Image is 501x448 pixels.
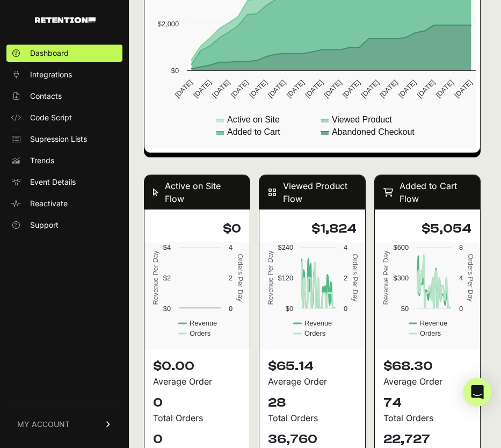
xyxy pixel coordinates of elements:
[190,329,210,337] text: Orders
[210,78,231,99] text: [DATE]
[285,78,306,99] text: [DATE]
[30,220,59,230] span: Support
[30,112,72,123] span: Code Script
[467,254,475,302] text: Orders Per Day
[6,131,122,148] a: Supression Lists
[332,127,415,136] text: Abandoned Checkout
[383,375,471,388] div: Average Order
[173,78,194,99] text: [DATE]
[420,329,441,337] text: Orders
[248,78,268,99] text: [DATE]
[153,394,241,411] p: 0
[17,419,70,430] span: MY ACCOUNT
[278,243,293,251] text: $240
[30,69,72,80] span: Integrations
[192,78,213,99] text: [DATE]
[344,274,347,282] text: 2
[381,250,389,305] text: Revenue Per Day
[420,319,447,327] text: Revenue
[401,305,408,313] text: $0
[6,109,122,126] a: Code Script
[268,220,356,237] h4: $1,824
[459,243,463,251] text: 8
[393,274,408,282] text: $300
[30,91,62,102] span: Contacts
[344,243,347,251] text: 4
[153,358,241,375] p: $0.00
[190,319,217,327] text: Revenue
[30,48,69,59] span: Dashboard
[153,375,241,388] div: Average Order
[30,177,76,187] span: Event Details
[268,394,356,411] p: 28
[153,431,241,448] p: 0
[229,274,233,282] text: 2
[30,134,87,144] span: Supression Lists
[30,198,68,209] span: Reactivate
[163,243,171,251] text: $4
[434,78,455,99] text: [DATE]
[6,88,122,105] a: Contacts
[393,243,408,251] text: $600
[383,431,471,448] p: 22,727
[153,220,241,237] h4: $0
[303,78,324,99] text: [DATE]
[459,274,463,282] text: 4
[351,254,359,302] text: Orders Per Day
[227,115,280,124] text: Active on Site
[383,220,471,237] h4: $5,054
[268,375,356,388] div: Average Order
[227,127,280,136] text: Added to Cart
[453,78,474,99] text: [DATE]
[268,358,356,375] p: $65.14
[6,45,122,62] a: Dashboard
[35,17,96,23] img: Retention.com
[383,394,471,411] p: 74
[163,274,171,282] text: $2
[266,250,274,305] text: Revenue Per Day
[268,411,356,424] div: Total Orders
[259,175,365,209] div: Viewed Product Flow
[304,329,325,337] text: Orders
[344,305,347,313] text: 0
[163,305,171,313] text: $0
[229,78,250,99] text: [DATE]
[144,175,250,209] div: Active on Site Flow
[158,20,179,28] text: $2,000
[30,155,54,166] span: Trends
[153,411,241,424] div: Total Orders
[6,195,122,212] a: Reactivate
[304,319,332,327] text: Revenue
[416,78,437,99] text: [DATE]
[463,378,492,407] div: Open Intercom Messenger
[383,358,471,375] p: $68.30
[322,78,343,99] text: [DATE]
[229,243,233,251] text: 4
[278,274,293,282] text: $120
[151,250,159,305] text: Revenue Per Day
[360,78,381,99] text: [DATE]
[266,78,287,99] text: [DATE]
[341,78,362,99] text: [DATE]
[236,254,244,302] text: Orders Per Day
[383,411,471,424] div: Total Orders
[6,174,122,191] a: Event Details
[332,115,392,124] text: Viewed Product
[397,78,418,99] text: [DATE]
[286,305,293,313] text: $0
[171,67,179,75] text: $0
[6,66,122,83] a: Integrations
[229,305,233,313] text: 0
[268,431,356,448] p: 36,760
[459,305,463,313] text: 0
[6,408,122,440] a: MY ACCOUNT
[378,78,399,99] text: [DATE]
[6,152,122,169] a: Trends
[375,175,480,209] div: Added to Cart Flow
[6,216,122,234] a: Support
